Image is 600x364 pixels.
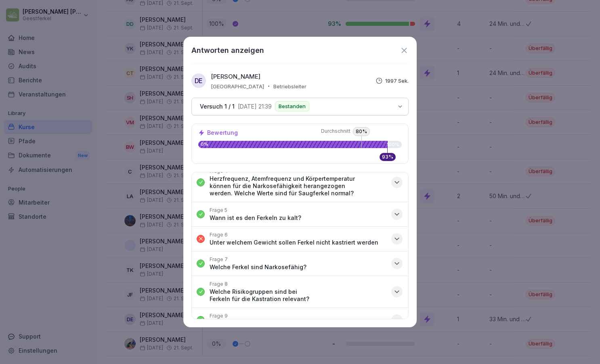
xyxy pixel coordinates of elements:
[211,83,264,90] p: [GEOGRAPHIC_DATA]
[211,72,260,82] p: [PERSON_NAME]
[353,127,370,136] p: 80 %
[210,281,228,287] p: Frage 8
[210,256,228,263] p: Frage 7
[192,227,408,251] button: Frage 6Unter welchem Gewicht sollen Ferkel nicht kastriert werden
[207,130,238,136] p: Bewertung
[210,288,386,303] p: Welche Risikogruppen sind bei Ferkeln für die Kastration relevant?
[210,214,301,222] p: Wann ist es den Ferkeln zu kalt?
[279,104,306,109] p: Bestanden
[210,232,228,238] p: Frage 6
[192,163,408,202] button: Frage 4Herzfrequenz, Atemfrequenz und Körpertemperatur können für die Narkosefähigkeit herangezog...
[273,83,306,90] p: Betriebsleiter
[210,313,228,319] p: Frage 9
[302,128,350,134] span: Durchschnitt
[192,308,408,332] button: Frage 9Welches Ferkel ist Narkosefähig?
[382,155,393,159] p: 93 %
[210,264,306,271] p: Welche Ferkel sind Narkosefähig?
[192,202,408,226] button: Frage 5Wann ist es den Ferkeln zu kalt?
[191,45,264,56] h1: Antworten anzeigen
[210,207,227,213] p: Frage 5
[198,142,388,146] p: 0%
[192,276,408,308] button: Frage 8Welche Risikogruppen sind bei Ferkeln für die Kastration relevant?
[238,103,272,110] p: [DATE] 21:39
[386,142,399,147] p: 100%
[200,103,235,110] p: Versuch 1 / 1
[385,77,409,84] p: 1997 Sek.
[210,175,386,197] p: Herzfrequenz, Atemfrequenz und Körpertemperatur können für die Narkosefähigkeit herangezogen werd...
[192,251,408,276] button: Frage 7Welche Ferkel sind Narkosefähig?
[210,239,378,246] p: Unter welchem Gewicht sollen Ferkel nicht kastriert werden
[191,73,206,88] div: DE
